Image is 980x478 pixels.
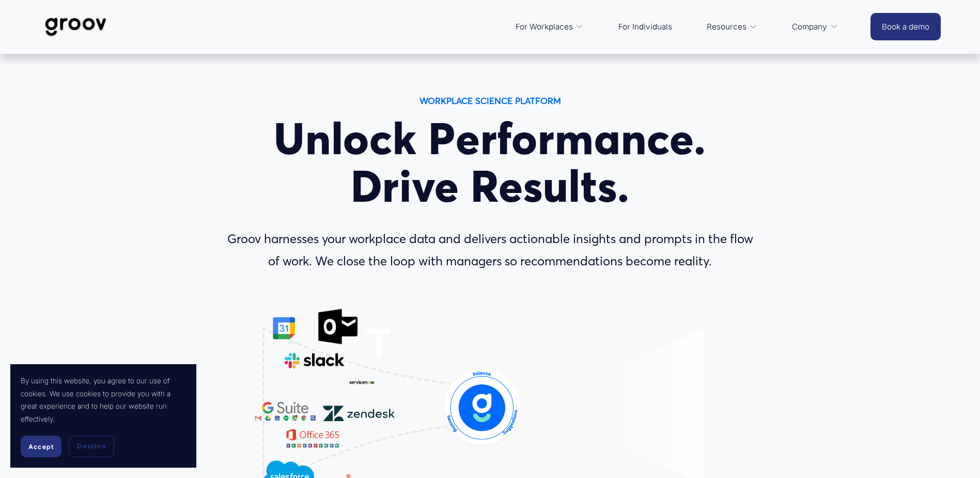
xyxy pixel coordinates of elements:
[510,14,589,39] a: folder dropdown
[77,442,106,451] span: Decline
[21,375,186,425] p: By using this website, you agree to our use of cookies. We use cookies to provide you with a grea...
[220,228,760,273] p: Groov harnesses your workplace data and delivers actionable insights and prompts in the flow of w...
[613,14,677,39] a: For Individuals
[28,443,54,451] span: Accept
[787,14,843,39] a: folder dropdown
[419,95,561,106] strong: WORKPLACE SCIENCE PLATFORM
[10,364,196,468] section: Cookie banner
[516,20,573,34] span: For Workplaces
[21,436,61,457] button: Accept
[870,13,941,40] a: Book a demo
[220,115,760,211] h1: Unlock Performance. Drive Results.
[39,10,112,44] img: Groov | Workplace Science Platform | Unlock Performance | Drive Results
[707,20,746,34] span: Resources
[792,20,827,34] span: Company
[69,436,114,457] button: Decline
[702,14,763,39] a: folder dropdown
